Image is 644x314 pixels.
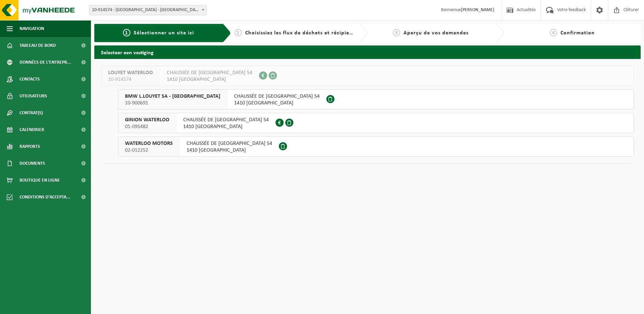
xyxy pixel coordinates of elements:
[125,93,220,100] span: BMW L.LOUYET SA - [GEOGRAPHIC_DATA]
[125,140,173,147] span: WATERLOO MOTORS
[183,117,269,123] span: CHAUSSÉE DE [GEOGRAPHIC_DATA] 54
[20,104,43,121] span: Contrat(s)
[125,117,169,123] span: GINION WATERLOO
[404,30,469,36] span: Aperçu de vos demandes
[234,93,320,100] span: CHAUSSÉE DE [GEOGRAPHIC_DATA] 54
[461,7,494,12] strong: [PERSON_NAME]
[125,147,173,154] span: 02-012252
[89,5,206,15] span: 10-914574 - LOUYET WATERLOO - WATERLOO
[20,54,71,71] span: Données de l'entrepr...
[118,136,634,157] button: WATERLOO MOTORS 02-012252 CHAUSSÉE DE [GEOGRAPHIC_DATA] 541410 [GEOGRAPHIC_DATA]
[108,69,153,76] span: LOUYET WATERLOO
[550,29,557,36] span: 4
[187,147,272,154] span: 1410 [GEOGRAPHIC_DATA]
[183,123,269,130] span: 1410 [GEOGRAPHIC_DATA]
[187,140,272,147] span: CHAUSSÉE DE [GEOGRAPHIC_DATA] 54
[134,30,194,36] span: Sélectionner un site ici
[20,37,56,54] span: Tableau de bord
[245,30,357,36] span: Choisissiez les flux de déchets et récipients
[125,123,169,130] span: 01-095482
[393,29,400,36] span: 3
[20,138,40,155] span: Rapports
[20,155,45,172] span: Documents
[234,29,242,36] span: 2
[123,29,130,36] span: 1
[118,113,634,133] button: GINION WATERLOO 01-095482 CHAUSSÉE DE [GEOGRAPHIC_DATA] 541410 [GEOGRAPHIC_DATA]
[20,121,44,138] span: Calendrier
[94,45,641,59] h2: Selecteer een vestiging
[20,88,47,104] span: Utilisateurs
[20,20,44,37] span: Navigation
[118,89,634,109] button: BMW L.LOUYET SA - [GEOGRAPHIC_DATA] 10-900691 CHAUSSÉE DE [GEOGRAPHIC_DATA] 541410 [GEOGRAPHIC_DATA]
[89,5,207,15] span: 10-914574 - LOUYET WATERLOO - WATERLOO
[234,100,320,106] span: 1410 [GEOGRAPHIC_DATA]
[20,172,60,189] span: Boutique en ligne
[167,76,252,83] span: 1410 [GEOGRAPHIC_DATA]
[560,30,595,36] span: Confirmation
[20,71,40,88] span: Contacts
[20,189,70,206] span: Conditions d'accepta...
[125,100,220,106] span: 10-900691
[167,69,252,76] span: CHAUSSÉE DE [GEOGRAPHIC_DATA] 54
[108,76,153,83] span: 10-914574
